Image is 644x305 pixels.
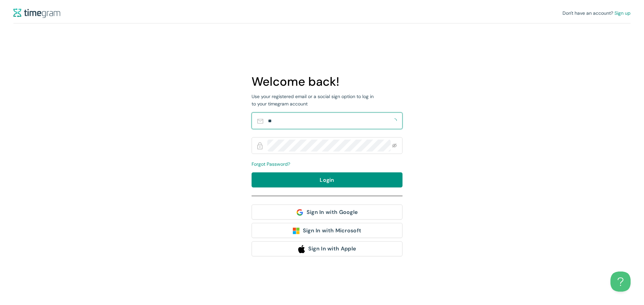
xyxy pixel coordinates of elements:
span: Forgot Password? [252,161,290,167]
img: workEmail.b6d5193ac24512bb5ed340f0fc694c1d.svg [257,119,263,124]
span: Sign In with Google [307,208,358,216]
img: logo [13,8,60,18]
img: apple_logo.svg.d3405fc89ec32574d3f8fcfecea41810.svg [298,245,305,253]
iframe: Help Scout Beacon - Open [610,272,631,292]
img: microsoft_symbol.svg.7adfcf4148f1340ac07bbd622f15fa9b.svg [293,228,300,234]
button: Sign In with Apple [252,241,402,256]
button: Sign In with Microsoft [252,223,402,238]
h1: Welcome back! [252,72,431,91]
img: Google%20icon.929585cbd2113aa567ae39ecc8c7a1ec.svg [297,209,303,216]
span: eye-invisible [392,143,397,148]
span: Sign In with Microsoft [303,226,362,235]
span: Sign up [614,10,631,16]
img: Password%20icon.e6694d69a3b8da29ba6a8b8d8359ce16.svg [257,142,263,149]
div: Use your registered email or a social sign option to log in to your timegram account [252,93,377,107]
span: Sign In with Apple [308,244,356,253]
button: Login [252,172,402,187]
span: Login [320,176,334,184]
div: Don't have an account? [562,9,631,17]
button: Sign In with Google [252,205,402,220]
